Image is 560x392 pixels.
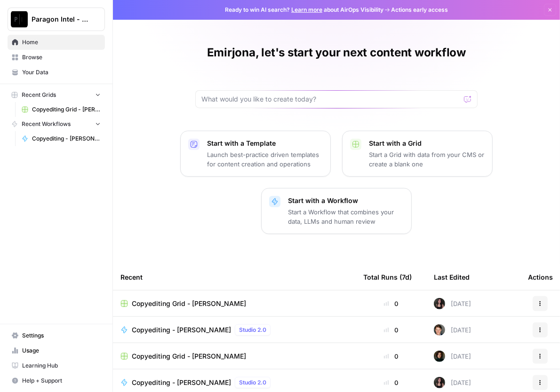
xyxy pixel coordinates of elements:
div: [DATE] [434,351,471,362]
a: Copyediting - [PERSON_NAME]Studio 2.0 [120,324,348,336]
span: Home [22,38,101,47]
span: Paragon Intel - Copyediting [32,15,88,24]
span: Copyediting Grid - [PERSON_NAME] [32,105,101,114]
span: Recent Workflows [22,120,71,128]
img: 5nlru5lqams5xbrbfyykk2kep4hl [434,298,445,309]
span: Copyediting - [PERSON_NAME] [32,134,101,143]
span: Settings [22,331,101,340]
a: Your Data [8,65,105,80]
span: Studio 2.0 [239,326,266,334]
a: Settings [8,328,105,343]
div: 0 [363,378,419,387]
img: trpfjrwlykpjh1hxat11z5guyxrg [434,351,445,362]
a: Copyediting - [PERSON_NAME]Studio 2.0 [120,377,348,388]
p: Start a Grid with data from your CMS or create a blank one [369,150,485,169]
div: 0 [363,352,419,361]
span: Ready to win AI search? about AirOps Visibility [225,6,384,14]
span: Browse [22,53,101,62]
button: Help + Support [8,373,105,388]
span: Copyediting - [PERSON_NAME] [132,325,231,335]
span: Copyediting Grid - [PERSON_NAME] [132,352,246,361]
div: Last Edited [434,264,470,290]
span: Your Data [22,68,101,77]
img: 5nlru5lqams5xbrbfyykk2kep4hl [434,377,445,388]
span: Actions early access [391,6,448,14]
p: Start with a Grid [369,139,485,148]
div: 0 [363,325,419,335]
button: Start with a GridStart a Grid with data from your CMS or create a blank one [342,131,493,177]
span: Learning Hub [22,361,101,370]
button: Start with a TemplateLaunch best-practice driven templates for content creation and operations [180,131,331,177]
span: Studio 2.0 [239,378,266,387]
div: Recent [120,264,348,290]
img: qw00ik6ez51o8uf7vgx83yxyzow9 [434,324,445,336]
a: Copyediting - [PERSON_NAME] [17,131,105,146]
div: Actions [528,264,553,290]
a: Home [8,35,105,50]
p: Start with a Template [207,139,323,148]
button: Recent Workflows [8,117,105,131]
span: Recent Grids [22,91,56,99]
a: Copyediting Grid - [PERSON_NAME] [120,352,348,361]
div: Total Runs (7d) [363,264,412,290]
span: Usage [22,346,101,355]
h1: Emirjona, let's start your next content workflow [207,45,466,60]
span: Copyediting Grid - [PERSON_NAME] [132,299,246,308]
div: [DATE] [434,298,471,309]
div: [DATE] [434,324,471,336]
a: Learn more [291,6,322,13]
a: Copyediting Grid - [PERSON_NAME] [120,299,348,308]
div: 0 [363,299,419,308]
p: Start a Workflow that combines your data, LLMs and human review [288,207,404,226]
a: Browse [8,50,105,65]
button: Workspace: Paragon Intel - Copyediting [8,8,105,31]
img: Paragon Intel - Copyediting Logo [11,11,28,28]
p: Start with a Workflow [288,196,404,205]
input: What would you like to create today? [201,94,460,104]
span: Help + Support [22,376,101,385]
div: [DATE] [434,377,471,388]
a: Copyediting Grid - [PERSON_NAME] [17,102,105,117]
a: Usage [8,343,105,358]
button: Recent Grids [8,88,105,102]
a: Learning Hub [8,358,105,373]
button: Start with a WorkflowStart a Workflow that combines your data, LLMs and human review [261,188,412,234]
p: Launch best-practice driven templates for content creation and operations [207,150,323,169]
span: Copyediting - [PERSON_NAME] [132,378,231,387]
